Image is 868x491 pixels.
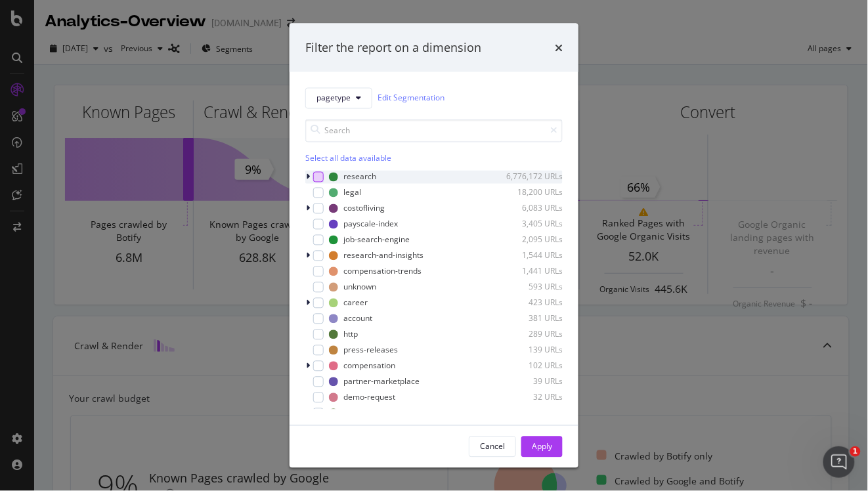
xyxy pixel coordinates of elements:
[305,152,563,163] div: Select all data available
[498,360,563,372] div: 102 URLs
[498,203,563,214] div: 6,083 URLs
[305,39,481,56] div: Filter the report on a dimension
[498,408,563,419] div: 32 URLs
[498,282,563,293] div: 593 URLs
[480,441,505,452] div: Cancel
[378,91,445,105] a: Edit Segmentation
[850,446,861,457] span: 1
[343,392,395,403] div: demo-request
[498,313,563,324] div: 381 URLs
[498,266,563,277] div: 1,441 URLs
[305,119,563,142] input: Search
[343,345,398,356] div: press-releases
[498,297,563,309] div: 423 URLs
[823,446,855,478] iframe: Intercom live chat
[532,441,552,452] div: Apply
[498,234,563,245] div: 2,095 URLs
[498,219,563,230] div: 3,405 URLs
[498,345,563,356] div: 139 URLs
[498,376,563,387] div: 39 URLs
[555,39,563,56] div: times
[498,329,563,340] div: 289 URLs
[343,234,410,245] div: job-search-engine
[469,436,516,457] button: Cancel
[343,187,361,198] div: legal
[343,329,358,340] div: http
[498,250,563,261] div: 1,544 URLs
[305,87,372,108] button: pagetype
[343,408,376,419] div: products
[343,313,372,324] div: account
[343,297,368,309] div: career
[498,187,563,198] div: 18,200 URLs
[343,250,423,261] div: research-and-insights
[343,219,398,230] div: payscale-index
[521,436,563,457] button: Apply
[316,93,351,104] span: pagetype
[290,24,578,468] div: modal
[498,392,563,403] div: 32 URLs
[343,171,376,182] div: research
[343,360,395,372] div: compensation
[343,376,420,387] div: partner-marketplace
[498,171,563,182] div: 6,776,172 URLs
[343,282,376,293] div: unknown
[343,203,385,214] div: costofliving
[343,266,422,277] div: compensation-trends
